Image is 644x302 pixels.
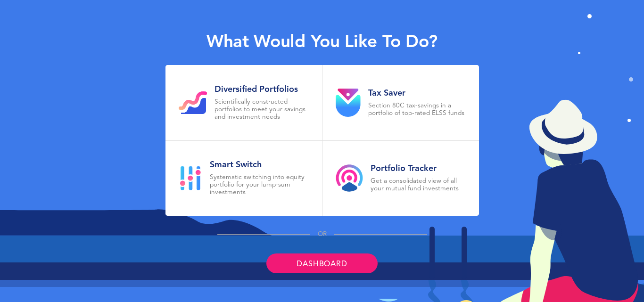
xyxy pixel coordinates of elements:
[165,65,322,140] a: Diversified PortfoliosScientifically constructed portfolios to meet your savings and investment n...
[165,141,322,216] a: Smart SwitchSystematic switching into equity portfolio for your lump-sum investments
[336,89,361,117] img: product-tax.svg
[206,33,438,53] h1: What would you like to do?
[179,91,207,114] img: gi-goal-icon.svg
[215,98,309,121] p: Scientifically constructed portfolios to meet your savings and investment needs
[336,164,363,192] img: product-tracker.svg
[215,84,309,95] h2: Diversified Portfolios
[266,253,377,273] a: Dashboard
[210,160,309,170] h2: Smart Switch
[322,141,479,216] a: Portfolio TrackerGet a consolidated view of all your mutual fund investments
[371,163,466,174] h2: Portfolio Tracker
[322,65,479,140] a: Tax SaverSection 80C tax-savings in a portfolio of top-rated ELSS funds
[179,166,202,190] img: smart-goal-icon.svg
[210,174,309,196] p: Systematic switching into equity portfolio for your lump-sum investments
[368,88,466,98] h2: Tax Saver
[368,102,466,117] p: Section 80C tax-savings in a portfolio of top-rated ELSS funds
[371,178,466,193] p: Get a consolidated view of all your mutual fund investments
[318,231,327,238] p: OR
